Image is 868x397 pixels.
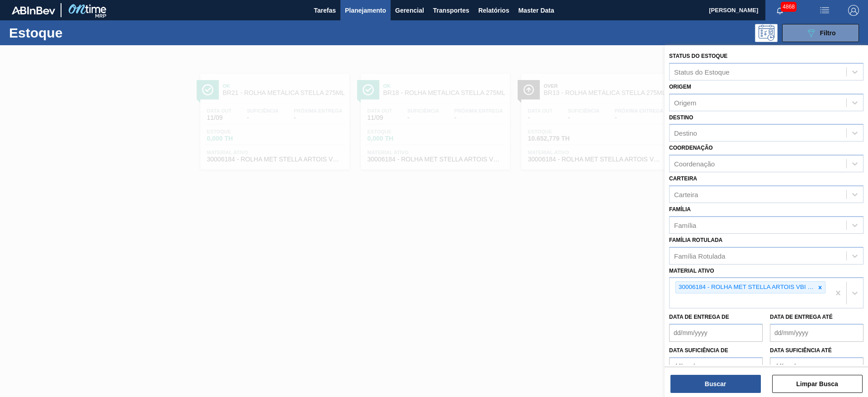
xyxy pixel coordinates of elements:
div: Pogramando: nenhum usuário selecionado [755,24,778,42]
input: dd/mm/yyyy [669,324,763,342]
span: Tarefas [314,5,336,16]
span: Master Data [518,5,554,16]
span: Relatórios [478,5,509,16]
h1: Estoque [9,28,144,38]
span: Planejamento [345,5,386,16]
label: Status do Estoque [669,53,727,59]
label: Data de Entrega de [669,314,729,320]
div: Destino [674,129,697,137]
img: Logout [848,5,859,16]
div: Família [674,221,696,229]
label: Família Rotulada [669,237,722,243]
button: Notificações [765,4,794,17]
img: userActions [819,5,830,16]
input: dd/mm/yyyy [770,357,863,375]
input: dd/mm/yyyy [669,357,763,375]
label: Origem [669,84,691,90]
span: 4868 [781,2,797,12]
div: Família Rotulada [674,252,725,260]
div: Origem [674,99,696,106]
img: TNhmsLtSVTkK8tSr43FrP2fwEKptu5GPRR3wAAAABJRU5ErkJggg== [12,6,55,14]
label: Data suficiência de [669,347,728,354]
label: Destino [669,114,693,121]
label: Coordenação [669,145,713,151]
span: Transportes [433,5,469,16]
div: Coordenação [674,160,715,168]
label: Data suficiência até [770,347,832,354]
span: Gerencial [395,5,424,16]
input: dd/mm/yyyy [770,324,863,342]
span: Filtro [820,29,836,37]
label: Carteira [669,175,697,182]
div: 30006184 - ROLHA MET STELLA ARTOIS VBI LN CX10,0MIL [676,282,815,293]
div: Carteira [674,190,698,198]
label: Família [669,206,691,213]
div: Status do Estoque [674,68,730,76]
button: Filtro [782,24,859,42]
label: Data de Entrega até [770,314,833,320]
label: Material ativo [669,268,714,274]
